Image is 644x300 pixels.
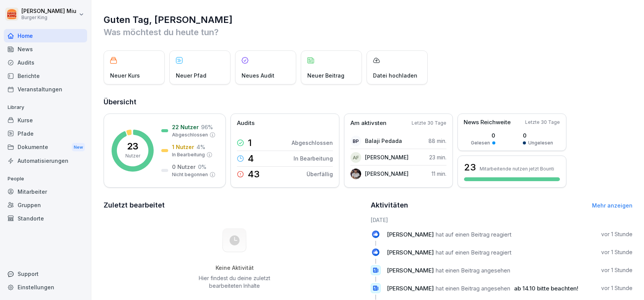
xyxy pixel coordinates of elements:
[172,163,196,171] p: 0 Nutzer
[21,8,76,15] p: [PERSON_NAME] Miu
[196,143,205,151] p: 4 %
[198,163,206,171] p: 0 %
[431,170,446,178] p: 11 min.
[525,119,560,126] p: Letzte 30 Tage
[464,118,511,127] p: News Reichweite
[237,119,255,128] p: Audits
[4,127,87,140] a: Pfade
[4,69,87,83] a: Berichte
[373,71,417,79] p: Datei hochladen
[172,143,194,151] p: 1 Nutzer
[4,267,87,281] div: Support
[4,83,87,96] a: Veranstaltungen
[72,143,85,152] div: New
[592,202,633,209] a: Mehr anzeigen
[429,153,446,161] p: 23 min.
[196,264,273,271] h5: Keine Aktivität
[4,29,87,42] a: Home
[294,154,333,162] p: In Bearbeitung
[172,123,199,131] p: 22 Nutzer
[387,249,434,256] span: [PERSON_NAME]
[480,166,554,172] p: Mitarbeitende nutzen jetzt Bounti
[412,120,446,126] p: Letzte 30 Tage
[4,114,87,127] a: Kurse
[4,198,87,212] a: Gruppen
[176,71,206,79] p: Neuer Pfad
[104,200,365,211] h2: Zuletzt bearbeitet
[4,140,87,154] div: Dokumente
[387,267,434,274] span: [PERSON_NAME]
[4,42,87,56] a: News
[104,97,633,107] h2: Übersicht
[471,131,495,139] p: 0
[471,139,490,146] p: Gelesen
[528,139,553,146] p: Ungelesen
[514,285,578,292] span: ab 14.10 bitte beachten!
[350,169,361,179] img: tw5tnfnssutukm6nhmovzqwr.png
[4,140,87,154] a: DokumenteNew
[4,212,87,225] a: Standorte
[307,170,333,178] p: Überfällig
[172,151,205,158] p: In Bearbeitung
[436,231,511,238] span: hat auf einen Beitrag reagiert
[104,26,633,38] p: Was möchtest du heute tun?
[248,154,254,163] p: 4
[371,200,408,211] h2: Aktivitäten
[464,161,476,174] h3: 23
[365,137,402,145] p: Balaji Pedada
[387,285,434,292] span: [PERSON_NAME]
[127,142,138,151] p: 23
[4,154,87,167] a: Automatisierungen
[172,171,208,178] p: Nicht begonnen
[601,248,633,256] p: vor 1 Stunde
[110,71,140,79] p: Neuer Kurs
[172,131,208,138] p: Abgeschlossen
[601,266,633,274] p: vor 1 Stunde
[4,101,87,114] p: Library
[601,230,633,238] p: vor 1 Stunde
[387,231,434,238] span: [PERSON_NAME]
[125,152,140,159] p: Nutzer
[104,14,633,26] h1: Guten Tag, [PERSON_NAME]
[307,71,344,79] p: Neuer Beitrag
[242,71,274,79] p: Neues Audit
[436,285,510,292] span: hat einen Beitrag angesehen
[365,170,409,178] p: [PERSON_NAME]
[436,249,511,256] span: hat auf einen Beitrag reagiert
[196,274,273,290] p: Hier findest du deine zuletzt bearbeiteten Inhalte
[4,173,87,185] p: People
[201,123,213,131] p: 96 %
[4,281,87,294] a: Einstellungen
[523,131,553,139] p: 0
[21,15,76,20] p: Burger King
[436,267,510,274] span: hat einen Beitrag angesehen
[601,284,633,292] p: vor 1 Stunde
[371,216,633,224] h6: [DATE]
[350,136,361,146] div: BP
[248,138,252,148] p: 1
[350,119,386,128] p: Am aktivsten
[428,137,446,145] p: 88 min.
[365,153,409,161] p: [PERSON_NAME]
[350,152,361,163] div: AF
[4,185,87,198] a: Mitarbeiter
[248,170,260,179] p: 43
[292,139,333,147] p: Abgeschlossen
[4,56,87,69] a: Audits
